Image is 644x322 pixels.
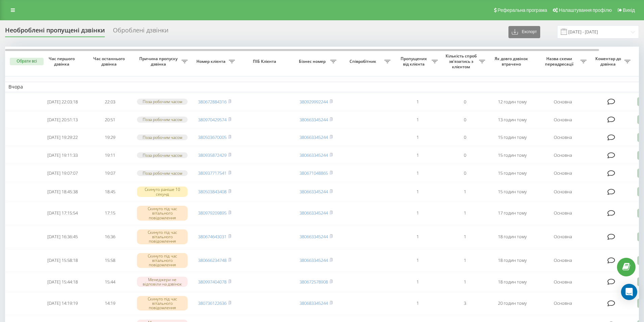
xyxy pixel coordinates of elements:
a: 380997404078 [198,279,226,285]
td: 1 [394,226,441,248]
td: 13 годин тому [488,112,536,128]
div: Менеджери не відповіли на дзвінок [137,277,188,287]
td: [DATE] 22:03:18 [39,94,86,110]
td: Основна [536,147,590,164]
td: [DATE] 15:44:18 [39,273,86,291]
td: 15 годин тому [488,147,536,164]
td: 15 годин тому [488,129,536,146]
span: Коментар до дзвінка [593,56,624,67]
td: Основна [536,94,590,110]
span: Бізнес номер [296,59,330,64]
td: 1 [441,273,488,291]
td: 1 [441,249,488,272]
td: 19:11 [86,147,134,164]
div: Поза робочим часом [137,134,188,140]
td: 18 годин тому [488,273,536,291]
span: Номер клієнта [194,59,229,64]
td: 1 [441,226,488,248]
a: 380663345244 [300,257,328,263]
td: Основна [536,226,590,248]
a: 380672578908 [300,279,328,285]
td: 0 [441,112,488,128]
td: Основна [536,165,590,181]
a: 380663345244 [300,233,328,240]
td: 15:44 [86,273,134,291]
a: 380663345244 [300,210,328,216]
td: 3 [441,292,488,315]
td: 0 [441,165,488,181]
span: Реферальна програма [498,7,547,13]
td: 1 [394,94,441,110]
td: 1 [441,202,488,224]
div: Поза робочим часом [137,170,188,176]
td: 0 [441,129,488,146]
td: 15 годин тому [488,183,536,201]
span: Вихід [623,7,635,13]
div: Поза робочим часом [137,99,188,104]
td: Основна [536,129,590,146]
div: Необроблені пропущені дзвінки [5,27,105,37]
div: Open Intercom Messenger [621,284,637,300]
td: 1 [394,147,441,164]
td: 15:58 [86,249,134,272]
td: 14:19 [86,292,134,315]
td: [DATE] 17:15:54 [39,202,86,224]
td: 18:45 [86,183,134,201]
a: 380671048865 [300,170,328,176]
a: 380674643031 [198,233,226,240]
td: 15 годин тому [488,165,536,181]
td: 1 [441,183,488,201]
td: 18 годин тому [488,249,536,272]
td: 16:36 [86,226,134,248]
td: 17:15 [86,202,134,224]
span: Час першого дзвінка [44,56,81,67]
a: 380663345244 [300,134,328,140]
td: Основна [536,202,590,224]
td: Основна [536,112,590,128]
span: Пропущених від клієнта [397,56,432,67]
td: 1 [394,292,441,315]
a: 380663345244 [300,152,328,158]
td: 20 годин тому [488,292,536,315]
div: Поза робочим часом [137,117,188,122]
td: 1 [394,183,441,201]
div: Оброблені дзвінки [113,27,168,37]
td: 12 годин тому [488,94,536,110]
td: 1 [394,202,441,224]
a: 380935872429 [198,152,226,158]
span: Назва схеми переадресації [539,56,580,67]
div: Скинуто під час вітального повідомлення [137,253,188,268]
span: Причина пропуску дзвінка [137,56,182,67]
a: 380503843408 [198,189,226,195]
div: Скинуто під час вітального повідомлення [137,206,188,221]
td: [DATE] 16:36:45 [39,226,86,248]
td: 19:07 [86,165,134,181]
a: 380937717541 [198,170,226,176]
span: Співробітник [343,59,384,64]
td: [DATE] 20:51:13 [39,112,86,128]
div: Скинуто під час вітального повідомлення [137,296,188,311]
td: 1 [394,249,441,272]
td: [DATE] 14:19:19 [39,292,86,315]
td: Основна [536,249,590,272]
a: 380503670005 [198,134,226,140]
td: Основна [536,292,590,315]
span: Кількість спроб зв'язатись з клієнтом [445,53,479,69]
a: 380979209895 [198,210,226,216]
div: Скинуто раніше 10 секунд [137,187,188,197]
a: 380672884316 [198,99,226,105]
td: 1 [394,129,441,146]
span: Час останнього дзвінка [92,56,128,67]
td: [DATE] 19:07:07 [39,165,86,181]
a: 380663345244 [300,117,328,123]
a: 380663345244 [300,189,328,195]
td: 0 [441,94,488,110]
td: 0 [441,147,488,164]
td: 20:51 [86,112,134,128]
div: Скинуто під час вітального повідомлення [137,229,188,244]
span: Налаштування профілю [559,7,612,13]
a: 380666234748 [198,257,226,263]
button: Експорт [508,26,540,38]
div: Поза робочим часом [137,152,188,158]
td: [DATE] 19:29:22 [39,129,86,146]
